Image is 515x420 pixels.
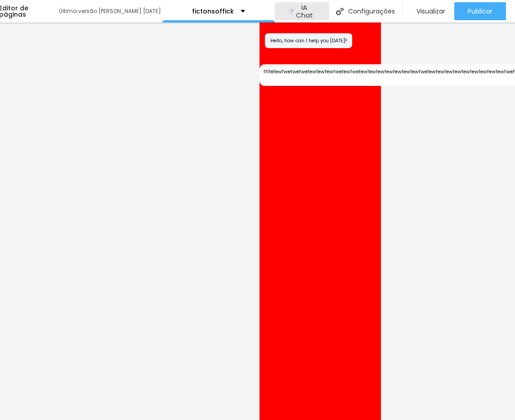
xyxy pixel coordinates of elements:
[192,8,234,14] p: fictonsoffick
[59,9,162,14] div: Última versão [PERSON_NAME] [DATE]
[275,2,329,20] button: AIIA Chat
[468,8,493,15] span: Publicar
[336,8,344,15] img: Icone
[454,2,506,20] button: Publicar
[416,8,445,15] span: Visualizar
[288,8,293,14] img: AI
[402,2,454,20] button: Visualizar
[293,4,315,19] span: IA Chat
[411,8,412,15] img: view-1.svg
